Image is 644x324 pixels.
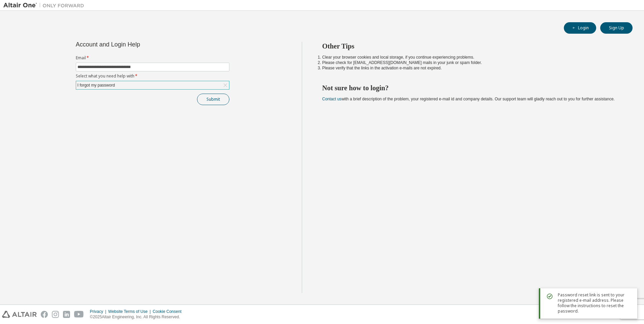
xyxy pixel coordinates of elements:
li: Please verify that the links in the activation e-mails are not expired. [322,65,621,71]
img: instagram.svg [52,311,59,318]
li: Please check for [EMAIL_ADDRESS][DOMAIN_NAME] mails in your junk or spam folder. [322,60,621,65]
label: Email [76,55,229,61]
div: Account and Login Help [76,42,199,47]
div: Website Terms of Use [108,309,153,314]
button: Submit [197,94,229,105]
h2: Other Tips [322,42,621,51]
p: © 2025 Altair Engineering, Inc. All Rights Reserved. [90,314,186,320]
button: Login [564,22,596,34]
h2: Not sure how to login? [322,84,621,92]
img: youtube.svg [74,311,84,318]
button: Sign Up [600,22,633,34]
div: Privacy [90,309,108,314]
div: I forgot my password [76,81,229,89]
img: linkedin.svg [63,311,70,318]
img: Altair One [3,2,88,9]
span: with a brief description of the problem, your registered e-mail id and company details. Our suppo... [322,97,615,101]
li: Clear your browser cookies and local storage, if you continue experiencing problems. [322,55,621,60]
img: altair_logo.svg [2,311,37,318]
div: I forgot my password [76,82,116,89]
img: facebook.svg [41,311,48,318]
span: Password reset link is sent to your registered e-mail address. Please follow the instructions to ... [558,292,632,314]
label: Select what you need help with [76,73,229,79]
a: Contact us [322,97,342,101]
div: Cookie Consent [153,309,185,314]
